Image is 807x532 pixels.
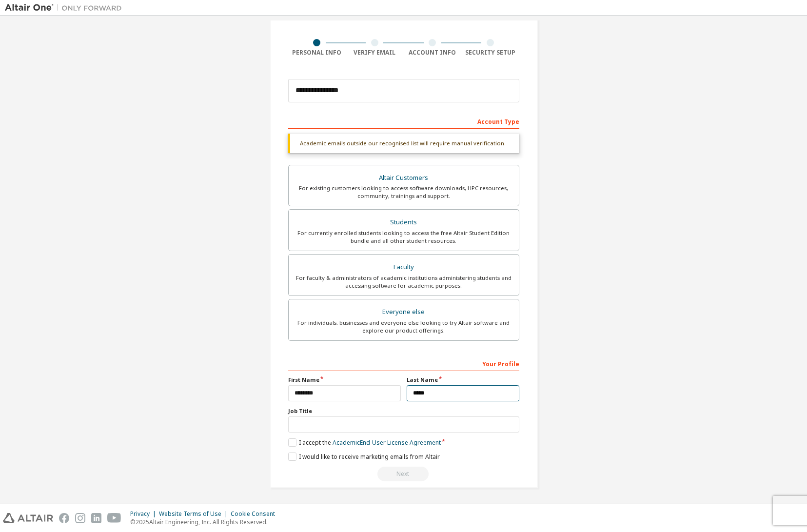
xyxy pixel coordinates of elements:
div: Academic emails outside our recognised list will require manual verification. [288,134,519,153]
img: Altair One [5,3,127,13]
label: I accept the [288,438,441,447]
div: Read and acccept EULA to continue [288,467,519,481]
div: Altair Customers [295,171,513,185]
img: instagram.svg [75,513,85,523]
div: Everyone else [295,305,513,319]
div: For faculty & administrators of academic institutions administering students and accessing softwa... [295,274,513,290]
img: linkedin.svg [91,513,101,523]
label: Last Name [407,376,519,384]
label: First Name [288,376,401,384]
p: © 2025 Altair Engineering, Inc. All Rights Reserved. [130,518,281,526]
label: I would like to receive marketing emails from Altair [288,453,440,461]
div: Faculty [295,260,513,274]
div: Students [295,216,513,229]
div: Account Type [288,113,519,129]
div: Cookie Consent [231,510,281,518]
div: Personal Info [288,49,346,57]
img: facebook.svg [59,513,69,523]
img: altair_logo.svg [3,513,53,523]
div: For individuals, businesses and everyone else looking to try Altair software and explore our prod... [295,319,513,335]
div: Privacy [130,510,159,518]
a: Academic End-User License Agreement [333,438,441,447]
div: For existing customers looking to access software downloads, HPC resources, community, trainings ... [295,184,513,200]
div: For currently enrolled students looking to access the free Altair Student Edition bundle and all ... [295,229,513,245]
div: Verify Email [346,49,404,57]
div: Your Profile [288,355,519,371]
img: youtube.svg [107,513,121,523]
div: Website Terms of Use [159,510,231,518]
label: Job Title [288,407,519,415]
div: Security Setup [461,49,519,57]
div: Account Info [404,49,462,57]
